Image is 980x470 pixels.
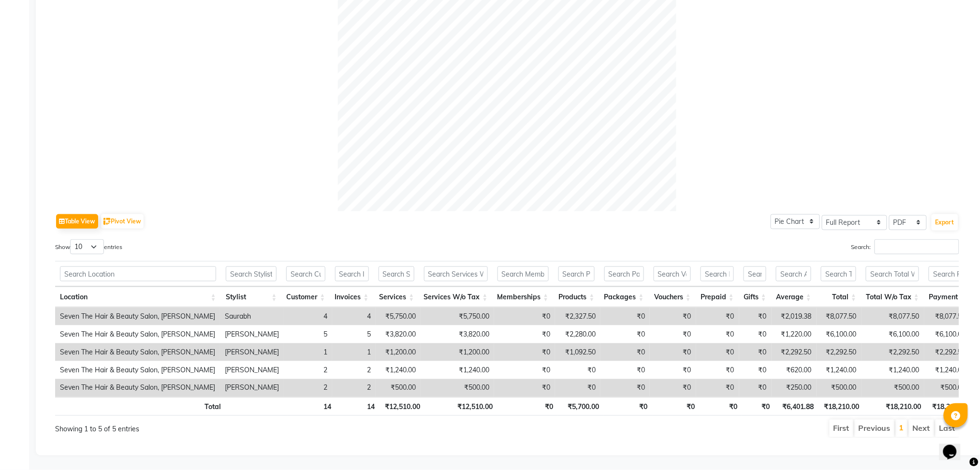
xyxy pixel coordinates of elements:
td: 1 [284,343,332,361]
td: ₹0 [739,343,772,361]
td: 2 [332,379,376,397]
td: ₹1,220.00 [772,325,817,343]
label: Search: [851,239,959,254]
td: ₹0 [494,308,555,325]
td: ₹500.00 [376,379,421,397]
td: ₹1,240.00 [421,361,494,379]
input: Search Memberships [497,266,549,281]
td: ₹1,240.00 [376,361,421,379]
td: Seven The Hair & Beauty Salon, [PERSON_NAME] [55,308,220,325]
td: ₹0 [696,343,739,361]
td: 2 [284,379,332,397]
button: Export [932,214,958,231]
td: ₹1,092.50 [555,343,600,361]
td: ₹5,750.00 [421,308,494,325]
select: Showentries [70,239,104,254]
td: ₹1,200.00 [421,343,494,361]
td: ₹0 [494,325,555,343]
button: Table View [56,214,98,229]
td: ₹500.00 [924,379,971,397]
td: ₹0 [739,308,772,325]
td: ₹6,100.00 [817,325,862,343]
th: ₹18,210.00 [864,397,926,416]
td: ₹3,820.00 [421,325,494,343]
td: Seven The Hair & Beauty Salon, [PERSON_NAME] [55,325,220,343]
td: ₹0 [739,361,772,379]
td: ₹2,292.50 [772,343,817,361]
td: 5 [284,325,332,343]
th: Services W/o Tax: activate to sort column ascending [419,287,493,308]
td: ₹6,100.00 [924,325,971,343]
input: Search Products [558,266,595,281]
td: ₹1,200.00 [376,343,421,361]
td: ₹0 [600,325,650,343]
td: ₹0 [494,379,555,397]
td: ₹0 [650,379,696,397]
a: 1 [899,423,904,433]
th: Gifts: activate to sort column ascending [739,287,771,308]
th: ₹0 [742,397,775,416]
label: Show entries [55,239,122,254]
th: Total: activate to sort column ascending [816,287,861,308]
td: ₹0 [739,325,772,343]
input: Search Average [776,266,811,281]
td: ₹2,292.50 [817,343,862,361]
th: ₹0 [604,397,652,416]
input: Search: [875,239,959,254]
td: ₹500.00 [421,379,494,397]
td: ₹0 [494,343,555,361]
td: ₹0 [739,379,772,397]
td: ₹1,240.00 [817,361,862,379]
th: Products: activate to sort column ascending [554,287,600,308]
td: ₹0 [696,361,739,379]
th: 14 [288,397,336,416]
td: ₹0 [555,361,600,379]
td: ₹8,077.50 [862,308,924,325]
th: ₹0 [653,397,700,416]
td: ₹0 [696,308,739,325]
td: ₹0 [650,308,696,325]
td: 1 [332,343,376,361]
td: ₹3,820.00 [376,325,421,343]
td: 4 [332,308,376,325]
td: Seven The Hair & Beauty Salon, [PERSON_NAME] [55,343,220,361]
th: ₹18,210.00 [819,397,864,416]
td: ₹500.00 [862,379,924,397]
td: 2 [332,361,376,379]
td: ₹620.00 [772,361,817,379]
input: Search Gifts [744,266,766,281]
th: Total W/o Tax: activate to sort column ascending [861,287,924,308]
img: pivot.png [103,218,111,225]
th: Invoices: activate to sort column ascending [330,287,374,308]
td: Seven The Hair & Beauty Salon, [PERSON_NAME] [55,379,220,397]
td: Saurabh [220,308,284,325]
input: Search Services [379,266,414,281]
td: ₹6,100.00 [862,325,924,343]
td: ₹2,292.50 [924,343,971,361]
input: Search Total [821,266,856,281]
th: 14 [336,397,380,416]
td: ₹0 [494,361,555,379]
td: 2 [284,361,332,379]
td: ₹0 [696,379,739,397]
input: Search Prepaid [701,266,734,281]
td: ₹1,240.00 [924,361,971,379]
th: Prepaid: activate to sort column ascending [696,287,739,308]
td: ₹2,327.50 [555,308,600,325]
input: Search Stylist [226,266,277,281]
td: [PERSON_NAME] [220,379,284,397]
th: Vouchers: activate to sort column ascending [649,287,696,308]
td: Seven The Hair & Beauty Salon, [PERSON_NAME] [55,361,220,379]
th: Services: activate to sort column ascending [374,287,419,308]
td: ₹8,077.50 [817,308,862,325]
th: Location: activate to sort column ascending [55,287,221,308]
td: ₹0 [600,379,650,397]
iframe: chat widget [939,431,970,460]
td: 5 [332,325,376,343]
input: Search Packages [604,266,644,281]
td: [PERSON_NAME] [220,343,284,361]
th: ₹0 [497,397,558,416]
td: ₹8,077.50 [924,308,971,325]
td: ₹5,750.00 [376,308,421,325]
th: Total [55,397,226,416]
